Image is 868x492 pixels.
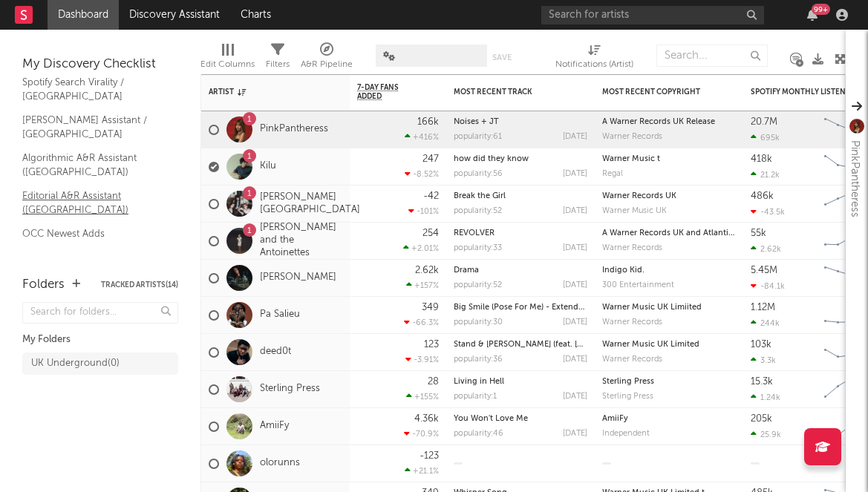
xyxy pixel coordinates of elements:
[200,37,255,80] div: Edit Columns
[454,318,503,327] div: popularity: 30
[563,207,587,215] div: [DATE]
[563,281,587,289] div: [DATE]
[602,155,736,163] div: copyright: Warner Music t
[454,341,587,349] div: Stand & Lean (feat. Klyrae)
[541,6,764,24] input: Search for artists
[751,318,780,328] div: 244k
[454,88,565,96] div: Most Recent Track
[22,56,178,73] div: My Discovery Checklist
[751,355,776,365] div: 3.3k
[424,340,439,350] div: 123
[602,393,736,401] div: label: Sterling Press
[260,160,276,173] a: Kilu
[751,154,772,164] div: 418k
[563,430,587,438] div: [DATE]
[22,331,178,349] div: My Folders
[454,393,497,401] div: popularity: 1
[417,117,439,127] div: 166k
[454,133,502,141] div: popularity: 61
[454,118,587,126] div: Noises + JT
[751,133,780,142] div: 695k
[22,188,163,218] a: Editorial A&R Assistant ([GEOGRAPHIC_DATA])
[454,266,479,275] a: Drama
[751,377,773,387] div: 15.3k
[563,318,587,327] div: [DATE]
[301,56,353,73] div: A&R Pipeline
[22,276,65,294] div: Folders
[602,378,736,386] div: copyright: Sterling Press
[22,150,163,180] a: Algorithmic A&R Assistant ([GEOGRAPHIC_DATA])
[209,88,320,96] div: Artist
[602,355,736,364] div: Warner Records
[260,420,289,433] a: AmiiFy
[422,303,439,312] div: 349
[454,355,503,364] div: popularity: 36
[422,229,439,238] div: 254
[454,281,502,289] div: popularity: 52
[751,266,777,275] div: 5.45M
[602,133,736,141] div: Warner Records
[405,466,439,476] div: +21.1 %
[602,207,736,215] div: label: Warner Music UK
[602,393,736,401] div: Sterling Press
[751,393,780,402] div: 1.24k
[260,191,360,217] a: [PERSON_NAME][GEOGRAPHIC_DATA]
[602,207,736,215] div: Warner Music UK
[454,266,587,275] div: Drama
[454,155,587,163] div: how did they know
[751,191,774,201] div: 486k
[602,170,736,178] div: Regal
[260,309,300,321] a: Pa Salieu
[602,170,736,178] div: label: Regal
[454,415,528,423] a: You Won't Love Me
[414,414,439,424] div: 4.36k
[555,37,633,80] div: Notifications (Artist)
[454,192,506,200] a: Break the Girl
[602,430,736,438] div: label: Independent
[266,37,290,80] div: Filters
[602,318,736,327] div: label: Warner Records
[454,244,502,252] div: popularity: 33
[751,88,862,96] div: Spotify Monthly Listeners
[751,244,781,254] div: 2.62k
[301,37,353,80] div: A&R Pipeline
[602,266,736,275] div: Indigo Kid.
[454,378,587,386] div: Living in Hell
[454,229,587,237] div: REVOLVER
[602,378,736,386] div: Sterling Press
[260,272,336,284] a: [PERSON_NAME]
[602,88,714,96] div: Most Recent Copyright
[602,118,736,126] div: A Warner Records UK Release
[751,170,780,180] div: 21.2k
[454,229,495,237] a: REVOLVER
[403,243,439,253] div: +2.01 %
[405,355,439,364] div: -3.91 %
[563,393,587,401] div: [DATE]
[405,169,439,179] div: -8.52 %
[602,266,736,275] div: copyright: Indigo Kid.
[22,352,178,375] a: UK Underground(0)
[602,430,736,438] div: Independent
[454,207,502,215] div: popularity: 52
[454,155,529,163] a: how did they know
[454,118,499,126] a: Noises + JT
[428,377,439,387] div: 28
[406,281,439,290] div: +157 %
[260,346,291,358] a: deed0t
[751,207,785,217] div: -43.5k
[812,4,830,15] div: 99 +
[357,83,417,101] span: 7-Day Fans Added
[420,451,439,461] div: -123
[602,341,736,349] div: copyright: Warner Music UK Limited
[31,355,120,373] div: UK Underground ( 0 )
[602,118,736,126] div: copyright: A Warner Records UK Release
[422,154,439,164] div: 247
[602,304,736,312] div: Warner Music UK Limiited
[266,56,290,73] div: Filters
[602,304,736,312] div: copyright: Warner Music UK Limiited
[602,341,736,349] div: Warner Music UK Limited
[846,140,864,217] div: PinkPantheress
[260,383,320,396] a: Sterling Press
[454,415,587,423] div: You Won't Love Me
[602,192,736,200] div: copyright: Warner Records UK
